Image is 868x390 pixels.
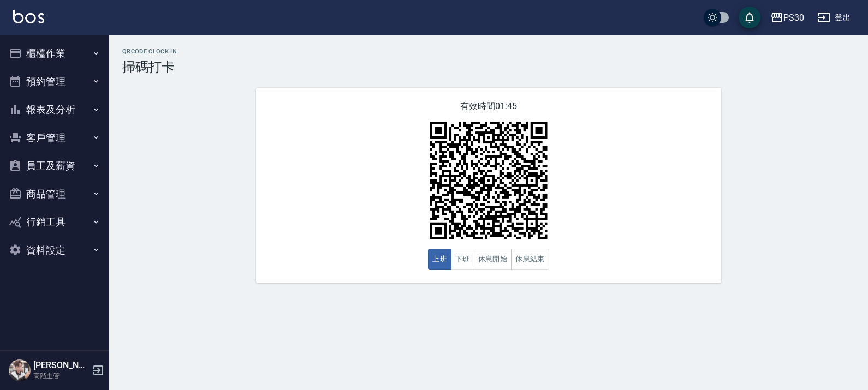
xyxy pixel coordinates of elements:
div: 有效時間 01:45 [256,88,721,283]
button: 下班 [451,249,474,270]
button: 商品管理 [4,180,105,208]
button: PS30 [766,7,808,29]
img: Logo [13,10,44,23]
h3: 掃碼打卡 [122,59,855,75]
p: 高階主管 [33,371,89,381]
img: Person [9,359,31,381]
button: 登出 [813,8,855,28]
button: save [739,7,760,28]
button: 休息結束 [511,249,549,270]
button: 報表及分析 [4,95,105,124]
button: 員工及薪資 [4,152,105,180]
h2: QRcode Clock In [122,48,855,55]
button: 休息開始 [474,249,512,270]
button: 上班 [428,249,451,270]
h5: [PERSON_NAME] [33,360,89,371]
button: 資料設定 [4,236,105,265]
button: 櫃檯作業 [4,39,105,68]
div: PS30 [783,11,804,25]
button: 行銷工具 [4,208,105,236]
button: 預約管理 [4,68,105,96]
button: 客戶管理 [4,124,105,152]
